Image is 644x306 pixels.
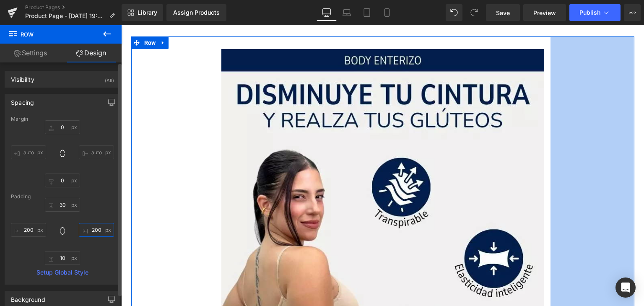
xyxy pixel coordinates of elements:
[523,4,566,21] a: Preview
[496,8,510,17] span: Save
[79,223,114,237] input: 0
[11,94,34,106] div: Spacing
[11,291,45,303] div: Background
[105,71,114,85] div: (All)
[11,116,114,122] div: Margin
[377,4,397,21] a: Mobile
[11,194,114,200] div: Padding
[45,198,80,212] input: 0
[466,4,483,21] button: Redo
[21,11,37,24] span: Row
[138,9,157,16] span: Library
[533,8,556,17] span: Preview
[122,4,163,21] a: New Library
[36,11,47,24] a: Expand / Collapse
[446,4,462,21] button: Undo
[45,174,80,187] input: 0
[25,4,122,11] a: Product Pages
[11,269,114,276] a: Setup Global Style
[11,223,46,237] input: 0
[25,13,106,19] span: Product Page - [DATE] 19:24:10
[624,4,641,21] button: More
[615,277,636,298] div: Open Intercom Messenger
[317,4,337,21] a: Desktop
[11,71,34,83] div: Visibility
[579,9,600,16] span: Publish
[569,4,621,21] button: Publish
[45,251,80,265] input: 0
[337,4,357,21] a: Laptop
[61,44,122,62] a: Design
[79,145,114,159] input: 0
[8,25,92,44] span: Row
[173,9,220,16] div: Assign Products
[45,120,80,134] input: 0
[11,145,46,159] input: 0
[357,4,377,21] a: Tablet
